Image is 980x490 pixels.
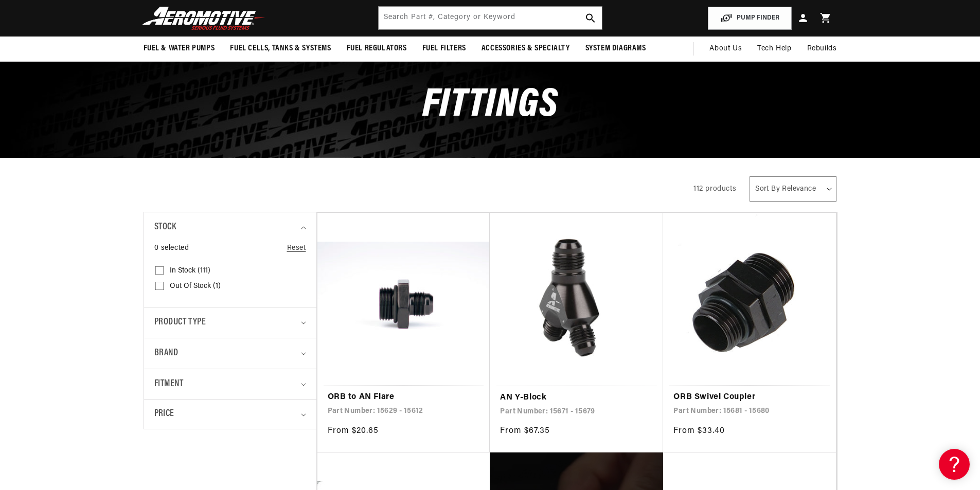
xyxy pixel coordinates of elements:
span: Fuel Cells, Tanks & Systems [230,43,331,54]
span: Product type [154,315,206,330]
a: About Us [702,37,750,61]
summary: Fuel Regulators [339,37,415,61]
summary: Fuel & Water Pumps [136,37,223,61]
a: ORB to AN Flare [328,391,480,404]
img: Aeromotive [139,6,268,30]
span: Out of stock (1) [170,282,221,291]
a: Reset [287,243,306,254]
button: search button [579,7,602,29]
span: System Diagrams [585,43,646,54]
summary: System Diagrams [578,37,654,61]
span: 112 products [693,185,736,193]
span: Fitment [154,377,184,392]
span: Fittings [422,85,558,126]
span: Tech Help [757,43,791,55]
span: Fuel & Water Pumps [144,43,215,54]
input: Search by Part Number, Category or Keyword [379,7,602,29]
summary: Accessories & Specialty [474,37,578,61]
button: PUMP FINDER [708,7,792,30]
a: ORB Swivel Coupler [673,391,826,404]
span: 0 selected [154,243,189,254]
summary: Fuel Filters [415,37,474,61]
span: Fuel Regulators [347,43,407,54]
summary: Fitment (0 selected) [154,369,306,400]
summary: Tech Help [750,37,799,61]
summary: Price [154,400,306,429]
span: Stock [154,220,176,235]
span: Fuel Filters [422,43,466,54]
span: Accessories & Specialty [482,43,570,54]
summary: Stock (0 selected) [154,212,306,243]
summary: Product type (0 selected) [154,307,306,338]
span: Brand [154,346,179,361]
span: Price [154,407,174,421]
summary: Fuel Cells, Tanks & Systems [222,37,338,61]
span: Rebuilds [807,43,837,55]
a: AN Y-Block [500,391,653,405]
summary: Brand (0 selected) [154,338,306,369]
span: In stock (111) [170,266,210,276]
span: About Us [709,45,742,52]
summary: Rebuilds [799,37,845,61]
